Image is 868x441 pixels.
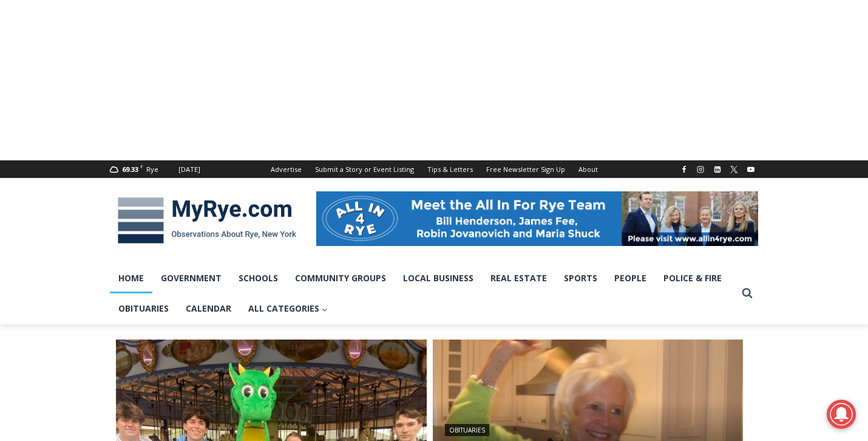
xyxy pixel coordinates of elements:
[710,162,725,177] a: Linkedin
[395,263,482,293] a: Local Business
[606,263,655,293] a: People
[482,263,555,293] a: Real Estate
[677,162,691,177] a: Facebook
[178,164,200,175] div: [DATE]
[110,263,736,324] nav: Primary Navigation
[264,160,605,178] nav: Secondary Navigation
[744,162,758,177] a: YouTube
[555,263,606,293] a: Sports
[316,191,758,246] img: All in for Rye
[122,165,138,174] span: 69.33
[152,263,230,293] a: Government
[480,160,572,178] a: Free Newsletter Sign Up
[248,302,328,315] span: All Categories
[177,293,240,324] a: Calendar
[308,160,421,178] a: Submit a Story or Event Listing
[110,263,152,293] a: Home
[240,293,336,324] a: All Categories
[230,263,287,293] a: Schools
[736,282,758,304] button: View Search Form
[445,424,489,436] a: Obituaries
[287,263,395,293] a: Community Groups
[140,163,143,169] span: F
[655,263,730,293] a: Police & Fire
[727,162,741,177] a: X
[572,160,605,178] a: About
[110,293,177,324] a: Obituaries
[421,160,480,178] a: Tips & Letters
[110,189,304,252] img: MyRye.com
[693,162,708,177] a: Instagram
[264,160,308,178] a: Advertise
[146,164,158,175] div: Rye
